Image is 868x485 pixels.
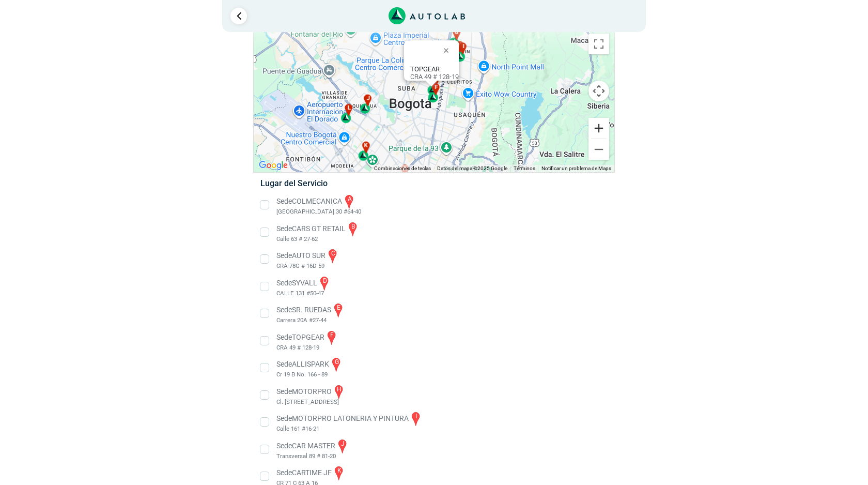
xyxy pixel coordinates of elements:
div: CRA 49 # 128-19 [410,65,459,81]
button: Cambiar a la vista en pantalla completa [588,34,609,54]
span: f [435,83,438,92]
a: Ir al paso anterior [230,8,247,24]
button: Reducir [588,139,609,160]
button: Controles de visualización del mapa [588,81,609,101]
b: TOPGEAR [410,65,440,73]
a: Notificar un problema de Maps [541,165,611,171]
a: Abre esta zona en Google Maps (se abre en una nueva ventana) [256,159,290,172]
span: l [347,104,350,113]
button: Combinaciones de teclas [374,165,431,172]
span: h [458,41,462,50]
span: k [364,141,368,150]
a: Link al sitio de autolab [389,10,466,20]
span: g [455,28,459,37]
img: Google [256,159,290,172]
h5: Lugar del Servicio [260,178,607,188]
span: Datos del mapa ©2025 Google [437,165,507,171]
button: Cerrar [436,38,461,63]
span: i [463,42,465,51]
span: j [366,94,369,103]
button: Ampliar [588,118,609,139]
a: Términos (se abre en una nueva pestaña) [514,165,535,171]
